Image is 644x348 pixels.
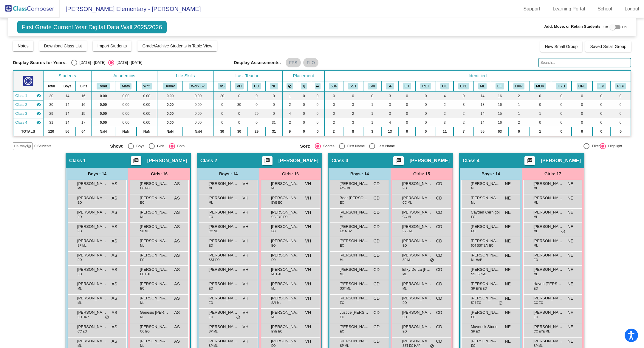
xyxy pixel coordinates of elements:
td: 31 [265,127,283,136]
td: 3 [381,109,398,118]
td: 0 [311,100,324,109]
div: [DATE] - [DATE] [77,60,105,65]
button: Print Students Details [393,156,404,165]
span: Show: [110,143,123,149]
td: Viridiana Hernandez - No Class Name [13,100,43,109]
td: 0.00 [91,100,115,109]
td: Ana Silva - No Class Name [13,91,43,100]
td: 0.00 [157,100,183,109]
td: 0.00 [115,91,137,100]
mat-radio-group: Select an option [300,143,485,149]
td: 0 [248,91,265,100]
td: 30 [214,127,231,136]
span: Saved Small Group [590,44,626,49]
td: 0 [610,118,631,127]
span: Grade/Archive Students in Table View [142,44,212,48]
td: 2 [343,109,363,118]
th: Total [43,81,59,91]
td: 2 [283,118,297,127]
td: 0 [610,100,631,109]
td: 0 [610,91,631,100]
td: 0 [324,91,343,100]
td: 0.00 [183,100,213,109]
button: MOV [534,83,546,89]
div: Scores [321,143,334,149]
mat-icon: picture_as_pdf [132,158,140,166]
td: 31 [43,118,59,127]
th: Viridiana Hernandez [231,81,248,91]
button: Behav. [163,83,177,89]
button: Download Class List [39,41,87,51]
td: 16 [491,118,509,127]
td: 55 [474,127,491,136]
td: 30 [231,127,248,136]
td: 0 [265,100,283,109]
td: 0 [572,91,592,100]
th: Recommended for Combo Class [436,81,453,91]
button: Read. [97,83,110,89]
th: Academics [91,71,157,81]
th: Multilingual Learner (EL) [474,81,491,91]
td: 4 [283,109,297,118]
td: 0 [551,100,572,109]
button: Import Students [93,41,132,51]
td: 0 [551,118,572,127]
td: 0.00 [137,118,157,127]
button: SP [386,83,394,89]
span: New Small Group [545,44,578,49]
button: 504 [329,83,338,89]
td: NaN [157,127,183,136]
td: Claudia DiVito - No Class Name [13,109,43,118]
td: 30 [43,100,59,109]
td: 17 [76,118,92,127]
td: 16 [76,100,92,109]
th: Identified [324,71,631,81]
span: Class 4 [463,158,479,164]
td: 0 [297,109,311,118]
button: AS [218,83,226,89]
span: Class 3 [332,158,348,164]
td: 29 [248,109,265,118]
td: 14 [474,91,491,100]
span: [PERSON_NAME] [410,158,450,164]
button: Saved Small Group [585,41,631,52]
button: VH [235,83,243,89]
div: Girls: 16 [128,168,190,180]
td: 0 [551,91,572,100]
span: Hallway [14,143,27,149]
span: VH [243,181,248,187]
button: NE [270,83,278,89]
td: 0.00 [115,118,137,127]
td: NaN [137,127,157,136]
td: 0 [311,127,324,136]
th: Online [572,81,592,91]
a: School [593,4,617,14]
td: 2 [324,118,343,127]
td: 0.00 [183,118,213,127]
span: [PERSON_NAME] [278,158,318,164]
td: 0 [416,118,436,127]
span: Import Students [97,44,127,48]
button: ML [478,83,487,89]
button: Print Students Details [131,156,141,165]
mat-icon: visibility [36,111,41,116]
th: Life Skills [157,71,214,81]
td: 14 [474,109,491,118]
td: 14 [59,109,76,118]
button: SST [348,83,358,89]
td: 8 [343,127,363,136]
td: 2 [324,127,343,136]
th: Placement [283,71,324,81]
td: 3 [381,91,398,100]
th: 504 Plan [324,81,343,91]
td: 14 [59,118,76,127]
td: 0 [248,118,265,127]
td: 1 [363,118,382,127]
td: 0 [529,100,551,109]
td: 0 [248,100,265,109]
button: HYB [556,83,567,89]
td: 63 [491,127,509,136]
th: Ana Silva [214,81,231,91]
span: Class 1 [15,93,27,98]
th: Students [43,71,92,81]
